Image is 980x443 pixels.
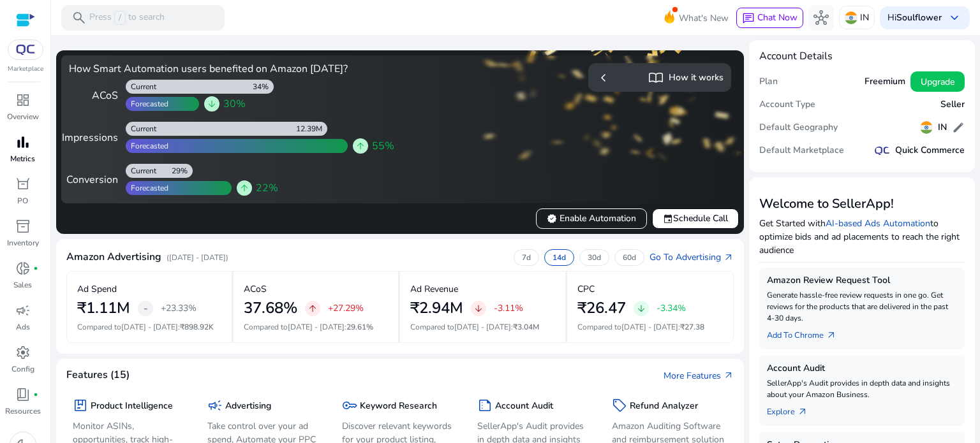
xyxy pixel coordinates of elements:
[17,195,28,207] p: PO
[767,363,957,374] h5: Account Audit
[887,13,942,22] p: Hi
[938,122,947,133] h5: IN
[663,214,673,224] span: event
[33,266,38,271] span: fiber_manual_record
[910,71,965,92] button: Upgrade
[126,99,168,109] div: Forecasted
[14,45,37,55] img: QC-logo.svg
[454,322,511,332] span: [DATE] - [DATE]
[664,369,734,382] a: More Featuresarrow_outward
[669,73,724,84] h5: How it works
[596,70,611,85] span: chevron_left
[8,64,43,74] p: Marketplace
[66,369,130,381] h4: Features (15)
[920,121,933,134] img: in.svg
[875,147,890,155] img: QC-logo.svg
[767,289,957,324] p: Generate hassle-free review requests in one go. Get reviews for the products that are delivered i...
[144,301,148,316] span: -
[767,275,957,286] h5: Amazon Review Request Tool
[410,321,555,333] p: Compared to :
[952,121,965,134] span: edit
[612,398,627,413] span: sell
[736,8,803,28] button: chatChat Now
[15,177,31,192] span: orders
[372,138,394,154] span: 55%
[15,345,31,360] span: settings
[845,11,857,24] img: in.svg
[860,6,869,29] p: IN
[895,145,965,156] h5: Quick Commerce
[513,322,539,332] span: ₹3.04M
[77,299,130,317] h2: ₹1.11M
[767,400,818,418] a: Explorearrow_outward
[15,303,31,318] span: campaign
[244,321,389,333] p: Compared to :
[253,82,274,92] div: 34%
[553,252,566,263] p: 14d
[225,401,271,412] h5: Advertising
[826,217,930,229] a: AI-based Ads Automation
[77,321,221,333] p: Compared to :
[15,261,31,276] span: donut_small
[308,303,318,314] span: arrow_upward
[161,304,197,313] p: +23.33%
[921,75,954,89] span: Upgrade
[759,76,778,87] h5: Plan
[126,166,156,176] div: Current
[495,401,553,412] h5: Account Audit
[16,321,30,333] p: Ads
[648,70,664,85] span: import_contacts
[759,145,844,156] h5: Default Marketplace
[767,324,847,342] a: Add To Chrome
[577,321,724,333] p: Compared to :
[679,7,729,29] span: What's New
[5,405,41,417] p: Resources
[15,92,31,108] span: dashboard
[536,208,647,229] button: verifiedEnable Automation
[207,398,223,413] span: campaign
[724,370,734,381] span: arrow_outward
[346,322,373,332] span: 29.61%
[244,299,297,317] h2: 37.68%
[759,122,838,133] h5: Default Geography
[33,392,38,397] span: fiber_manual_record
[757,11,798,24] span: Chat Now
[296,124,327,134] div: 12.39M
[657,304,686,313] p: -3.34%
[494,304,523,313] p: -3.11%
[759,99,815,110] h5: Account Type
[342,398,357,413] span: key
[207,99,217,109] span: arrow_downward
[244,282,267,296] p: ACoS
[239,183,249,193] span: arrow_upward
[167,252,228,263] p: ([DATE] - [DATE])
[328,304,364,313] p: +27.29%
[547,212,636,225] span: Enable Automation
[650,251,734,264] a: Go To Advertisingarrow_outward
[477,398,493,413] span: summarize
[77,282,117,296] p: Ad Spend
[621,322,678,332] span: [DATE] - [DATE]
[69,130,118,145] div: Impressions
[66,251,161,263] h4: Amazon Advertising
[724,252,734,263] span: arrow_outward
[126,82,156,92] div: Current
[680,322,704,332] span: ₹27.38
[126,183,168,193] div: Forecasted
[71,10,87,25] span: search
[896,11,942,24] b: Soulflower
[473,303,484,314] span: arrow_downward
[121,322,178,332] span: [DATE] - [DATE]
[355,141,366,151] span: arrow_upward
[577,299,626,317] h2: ₹26.47
[7,237,39,249] p: Inventory
[180,322,214,332] span: ₹898.92K
[288,322,345,332] span: [DATE] - [DATE]
[69,63,395,75] h4: How Smart Automation users benefited on Amazon [DATE]?
[663,212,728,225] span: Schedule Call
[577,282,595,296] p: CPC
[15,134,31,150] span: bar_chart
[15,387,31,402] span: book_4
[588,252,601,263] p: 30d
[947,10,962,25] span: keyboard_arrow_down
